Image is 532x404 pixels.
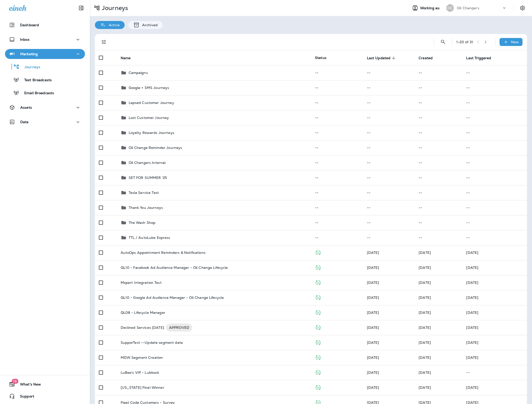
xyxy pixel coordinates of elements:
td: [DATE] [462,275,527,290]
td: -- [415,65,462,80]
span: Working as: [420,6,441,10]
button: Journeys [5,61,85,72]
td: -- [462,125,527,140]
td: -- [462,230,527,245]
button: Text Broadcasts [5,74,85,85]
span: Brookelynn Miller [367,370,379,375]
span: Published [315,370,321,374]
td: -- [311,95,363,110]
p: SupporTest --Update segment date [121,341,183,345]
td: -- [415,110,462,125]
td: -- [363,200,415,215]
button: Assets [5,102,85,112]
td: -- [311,80,363,95]
span: Published [315,355,321,359]
td: [DATE] [462,245,527,260]
span: J-P Scoville [419,310,431,315]
span: Last Triggered [466,56,498,60]
span: Published [315,325,321,329]
button: Dashboard [5,20,85,30]
td: -- [311,170,363,185]
p: The Wash Shop [129,221,156,225]
span: APPROVED [166,325,192,330]
p: Assets [20,105,32,109]
span: Created [419,56,433,60]
td: [DATE] [462,380,527,395]
p: Marketing [20,52,38,56]
p: Oil Changers Internal [129,161,166,165]
span: Brookelynn Miller [419,280,431,285]
span: Unknown [419,295,431,300]
p: -- [466,371,523,375]
span: Published [315,250,321,254]
span: Published [315,280,321,284]
span: Published [315,385,321,389]
td: -- [311,200,363,215]
td: -- [462,65,527,80]
p: Campaigns [129,71,148,75]
span: Name [121,56,137,60]
td: -- [415,170,462,185]
td: -- [363,170,415,185]
td: -- [415,95,462,110]
span: Brookelynn Miller [367,325,379,330]
span: Brookelynn Miller [419,265,431,270]
td: -- [462,185,527,200]
p: Oil Changers [457,6,479,10]
td: -- [462,155,527,170]
p: TTL / AutoLube Express [129,236,170,240]
td: -- [311,140,363,155]
span: Published [315,265,321,269]
span: Eluwa Monday [367,340,379,345]
td: -- [363,95,415,110]
span: Brookelynn Miller [419,385,431,390]
span: 19 [11,379,18,384]
span: Brookelynn Miller [367,250,379,255]
p: Journeys [100,4,128,12]
td: -- [415,185,462,200]
span: Brookelynn Miller [367,355,379,360]
td: -- [415,155,462,170]
span: Created [419,56,439,60]
span: Last Updated [367,56,397,60]
p: Lost Customer Journey [129,116,169,120]
button: 19What's New [5,379,85,389]
td: [DATE] [462,320,527,335]
span: Developer Integrations [367,310,379,315]
td: -- [462,170,527,185]
span: Brookelynn Miller [419,370,431,375]
button: Data [5,117,85,127]
p: Inbox [20,37,29,41]
td: -- [462,200,527,215]
span: Last Updated [367,56,391,60]
p: AutoOps Appointment Reminders & Notifications [121,251,206,255]
p: Lapsed Customer Journey [129,101,174,105]
p: LuBee's VIP - Lubbock [121,371,159,375]
td: -- [462,110,527,125]
td: -- [363,140,415,155]
td: -- [363,65,415,80]
p: MDW Segment Creation [121,356,163,360]
p: Declined Services [DATE] [121,324,164,332]
span: Brookelynn Miller [419,325,431,330]
td: -- [363,110,415,125]
span: Published [315,295,321,299]
p: Text Broadcasts [19,78,52,83]
div: OC [446,4,454,12]
td: -- [415,80,462,95]
p: QL10 - Facebook Ad Audience Manager - Oil Change Lifecycle [121,266,228,270]
td: -- [415,215,462,230]
td: -- [311,215,363,230]
span: Brookelynn Miller [367,280,379,285]
p: Data [20,120,29,124]
td: -- [415,200,462,215]
span: Name [121,56,131,60]
td: -- [311,155,363,170]
td: -- [311,110,363,125]
p: Archived [140,23,158,27]
td: -- [415,140,462,155]
td: [DATE] [462,305,527,320]
td: -- [363,125,415,140]
p: Loyalty Rewards Journeys [129,131,174,135]
td: -- [462,80,527,95]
